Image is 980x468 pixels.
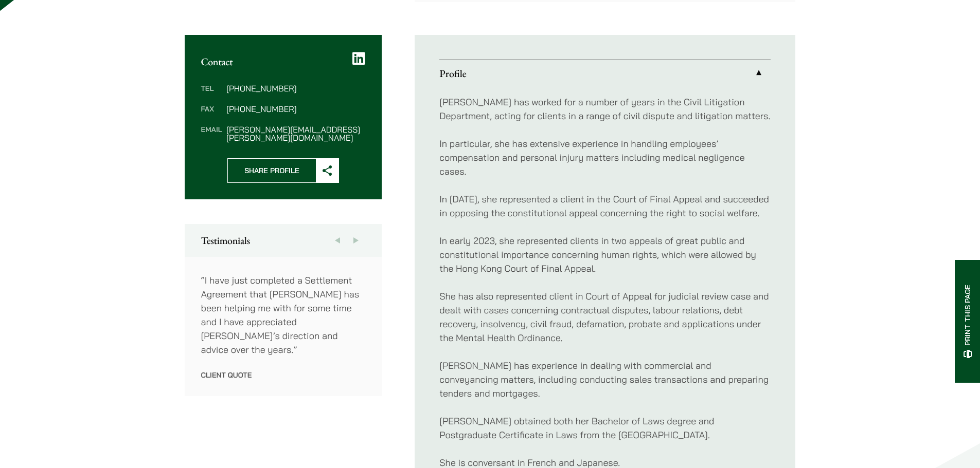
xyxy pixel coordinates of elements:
h2: Testimonials [201,234,366,247]
dt: Fax [201,105,222,125]
dt: Tel [201,84,222,105]
p: [PERSON_NAME] has worked for a number of years in the Civil Litigation Department, acting for cli... [439,95,771,123]
p: [PERSON_NAME] obtained both her Bachelor of Laws degree and Postgraduate Certificate in Laws from... [439,414,771,442]
span: Share Profile [228,159,316,182]
dd: [PHONE_NUMBER] [226,105,365,113]
dd: [PERSON_NAME][EMAIL_ADDRESS][PERSON_NAME][DOMAIN_NAME] [226,125,365,142]
p: She has also represented client in Court of Appeal for judicial review case and dealt with cases ... [439,289,771,345]
p: Client Quote [201,370,366,380]
button: Previous [328,224,347,257]
p: In early 2023, she represented clients in two appeals of great public and constitutional importan... [439,234,771,275]
dt: Email [201,125,222,142]
p: In particular, she has extensive experience in handling employees’ compensation and personal inju... [439,137,771,178]
a: Profile [439,60,771,87]
p: “I have just completed a Settlement Agreement that [PERSON_NAME] has been helping me with for som... [201,273,366,357]
h2: Contact [201,55,366,68]
p: In [DATE], she represented a client in the Court of Final Appeal and succeeded in opposing the co... [439,192,771,220]
a: LinkedIn [352,51,365,66]
dd: [PHONE_NUMBER] [226,84,365,92]
button: Share Profile [227,158,339,183]
button: Next [347,224,365,257]
p: [PERSON_NAME] has experience in dealing with commercial and conveyancing matters, including condu... [439,359,771,400]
